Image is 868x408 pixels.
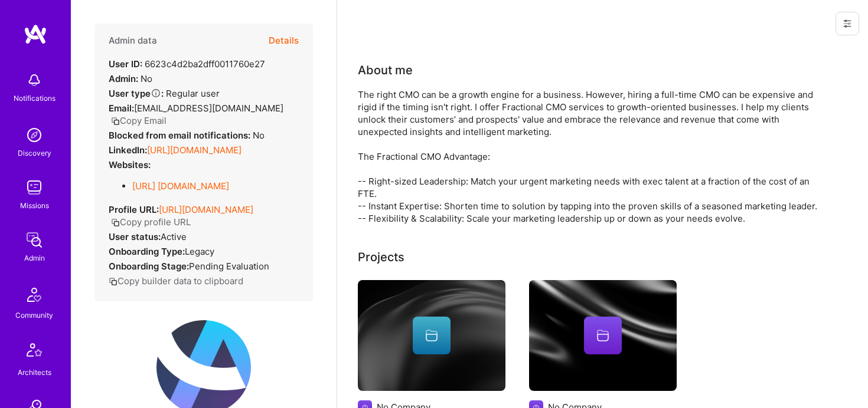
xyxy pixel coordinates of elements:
[20,338,48,366] img: Architects
[109,144,147,156] strong: LinkedIn:
[22,123,46,147] img: discovery
[22,228,46,252] img: admin teamwork
[24,24,47,45] img: logo
[20,281,48,309] img: Community
[151,88,161,98] i: Help
[109,159,151,170] strong: Websites:
[111,218,120,227] i: icon Copy
[109,129,265,142] div: No
[15,309,53,321] div: Community
[18,147,51,159] div: Discovery
[111,117,120,126] i: icon Copy
[109,35,157,46] h4: Admin data
[109,277,118,286] i: icon Copy
[185,246,214,257] span: legacy
[109,103,134,114] strong: Email:
[132,180,229,192] a: [URL] [DOMAIN_NAME]
[189,261,269,272] span: Pending Evaluation
[109,58,265,70] div: 6623c4d2ba2dff0011760e27
[109,58,142,70] strong: User ID:
[147,144,242,156] a: [URL][DOMAIN_NAME]
[358,280,505,391] img: cover
[109,204,159,215] strong: Profile URL:
[111,114,167,127] button: Copy Email
[358,88,830,225] div: The right CMO can be a growth engine for a business. However, hiring a full-time CMO can be expen...
[109,246,185,257] strong: Onboarding Type:
[109,231,161,242] strong: User status:
[18,366,51,379] div: Architects
[358,61,413,79] div: About me
[14,92,56,104] div: Notifications
[22,176,46,199] img: teamwork
[24,252,45,264] div: Admin
[358,248,404,266] div: Projects
[134,103,283,114] span: [EMAIL_ADDRESS][DOMAIN_NAME]
[109,73,152,85] div: No
[529,280,677,391] img: cover
[111,216,191,228] button: Copy profile URL
[161,231,187,242] span: Active
[109,275,243,287] button: Copy builder data to clipboard
[159,204,253,215] a: [URL][DOMAIN_NAME]
[109,261,189,272] strong: Onboarding Stage:
[109,88,164,99] strong: User type :
[109,73,138,84] strong: Admin:
[109,130,253,141] strong: Blocked from email notifications:
[269,24,299,58] button: Details
[22,68,46,92] img: bell
[109,87,220,100] div: Regular user
[20,199,49,212] div: Missions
